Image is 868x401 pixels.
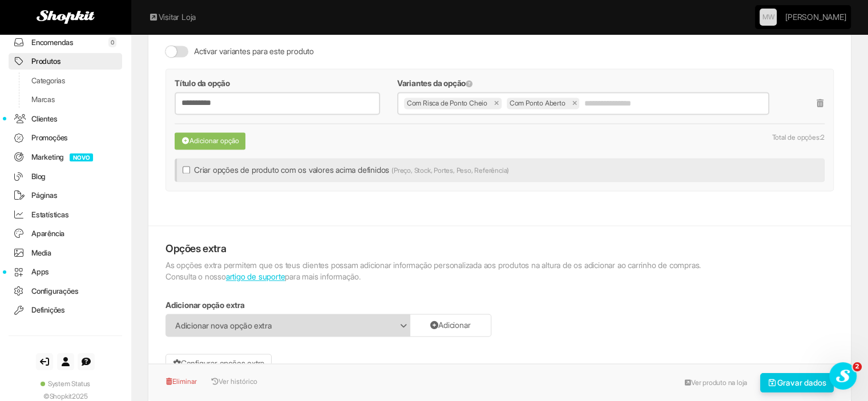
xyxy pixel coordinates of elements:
span: NOVO [70,153,93,161]
button: Eliminar [165,373,203,390]
a: Adicionar [410,314,491,337]
span: 0 [108,37,116,47]
a: Visitar Loja [148,11,196,23]
a: Encomendas0 [9,34,122,51]
small: (Preço, Stock, Portes, Peso, Referência) [391,166,509,175]
span: 2 [821,133,825,141]
img: Shopkit [37,10,95,24]
a: Produtos [9,53,122,70]
a: Definições [9,302,122,318]
a: Promoções [9,129,122,146]
label: Adicionar opção extra [165,299,245,311]
a: Configurações [9,283,122,299]
label: Criar opções de produto com os valores acima definidos [183,165,389,175]
a: Apps [9,264,122,280]
label: Variantes da opção [397,78,473,89]
button: Ver histórico [205,373,258,390]
a: Categorias [9,72,122,89]
a: Clientes [9,111,122,127]
span: Com Risca de Ponto Cheio [404,98,502,109]
a: MW [760,9,777,26]
a: Blog [9,168,122,185]
a: Aparência [9,225,122,242]
a: MarketingNOVO [9,149,122,165]
a: Remover [814,92,825,115]
a: Configurar opções extra [165,354,272,373]
a: Sair [36,353,53,370]
button: Adicionar opção [175,132,245,149]
a: Marcas [9,91,122,108]
a: System Status [9,379,122,388]
a: Conta [57,353,74,370]
p: As opções extra permitem que os teus clientes possam adicionar informação personalizada aos produ... [165,260,834,282]
label: Activar variantes para este produto [165,46,314,57]
small: Total de opções: [772,132,825,142]
a: Estatísticas [9,206,122,223]
a: Media [9,245,122,261]
iframe: Intercom live chat [829,362,857,390]
a: artigo de suporte [226,272,285,281]
span: Adicionar nova opção extra [175,315,385,337]
span: © 2025 [43,392,88,400]
a: Shopkit [50,392,72,400]
label: Título da opção [175,78,230,89]
input: Criar opções de produto com os valores acima definidos [183,166,190,173]
a: [PERSON_NAME] [785,6,846,29]
span: System Status [48,379,90,388]
span: Com Ponto Aberto [507,98,580,109]
button: Gravar dados [760,373,834,392]
h4: Opções extra [165,243,834,254]
a: Ver produto na loja [679,374,753,391]
a: Páginas [9,187,122,204]
span: 2 [853,362,862,371]
a: Suporte [78,353,95,370]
